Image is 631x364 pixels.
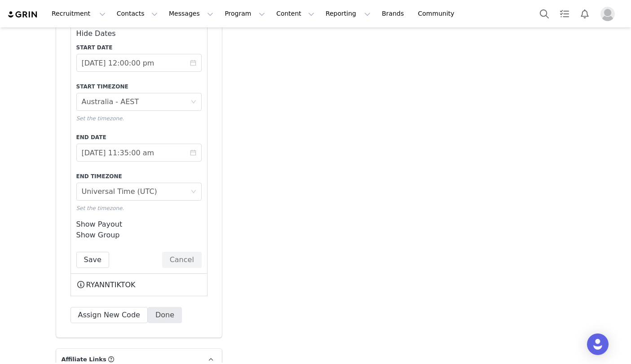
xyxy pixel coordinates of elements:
[271,4,320,24] button: Content
[587,333,609,355] div: Open Intercom Messenger
[76,252,109,268] button: Save
[595,7,624,21] button: Profile
[600,7,615,21] img: placeholder-profile.jpg
[163,4,219,24] button: Messages
[190,60,196,66] i: icon: calendar
[76,29,116,38] a: Hide Dates
[82,93,139,110] div: Australia - AEST
[575,4,595,24] button: Notifications
[46,4,111,24] button: Recruitment
[76,133,202,141] label: End Date
[76,220,123,228] a: Show Payout
[76,144,202,162] input: Select Date and Time
[219,4,270,24] button: Program
[86,280,136,290] span: RYANNTIKTOK
[111,4,163,24] button: Contacts
[76,83,202,91] label: Start Timezone
[82,183,157,200] div: Universal Time (UTC)
[76,44,202,52] label: Start Date
[148,307,182,323] button: Done
[7,10,39,19] img: grin logo
[190,149,196,156] i: icon: calendar
[76,54,202,72] input: Select Date and Time
[76,231,120,239] a: Show Group
[320,4,376,24] button: Reporting
[191,99,196,105] i: icon: down
[555,4,574,24] a: Tasks
[162,252,202,268] button: Cancel
[191,189,196,195] i: icon: down
[71,307,148,323] button: Assign New Code
[76,204,202,212] p: Set the timezone.
[534,4,554,24] button: Search
[376,4,412,24] a: Brands
[76,172,202,180] label: End Timezone
[62,355,106,364] span: Affiliate Links
[413,4,464,24] a: Community
[76,114,202,123] p: Set the timezone.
